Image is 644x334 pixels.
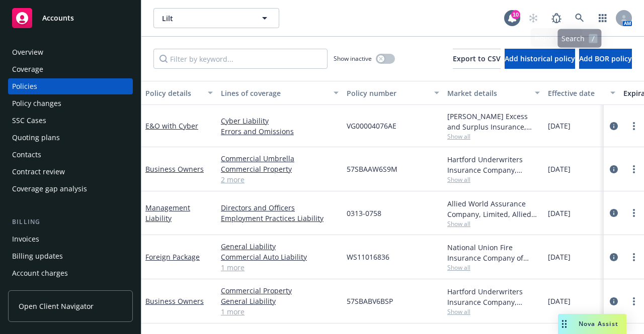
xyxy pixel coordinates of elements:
a: General Liability [221,241,339,252]
span: [DATE] [548,208,571,218]
a: Search [570,8,590,28]
button: Lines of coverage [217,81,343,105]
a: E&O with Cyber [145,121,198,131]
div: Policies [12,78,37,94]
div: Lines of coverage [221,88,328,98]
div: Hartford Underwriters Insurance Company, Hartford Insurance Group [447,286,540,307]
a: more [628,295,640,307]
div: National Union Fire Insurance Company of [GEOGRAPHIC_DATA], [GEOGRAPHIC_DATA], AIG [447,242,540,263]
a: Contacts [8,147,133,163]
a: Start snowing [523,8,543,28]
span: Nova Assist [579,319,618,328]
button: Effective date [544,81,619,105]
a: more [628,251,640,263]
a: Quoting plans [8,130,133,146]
span: Show all [447,132,540,141]
a: Directors and Officers [221,202,339,213]
a: Overview [8,44,133,60]
span: [DATE] [548,252,571,262]
a: more [628,163,640,175]
a: Coverage [8,61,133,77]
span: Add historical policy [505,54,575,63]
button: Lilt [153,8,279,28]
a: circleInformation [608,295,620,307]
a: General Liability [221,296,339,306]
span: [DATE] [548,296,571,306]
span: WS11016836 [347,252,389,262]
a: Commercial Property [221,164,339,174]
div: Billing [8,217,133,227]
span: Accounts [42,14,74,22]
a: Employment Practices Liability [221,213,339,224]
span: Show all [447,175,540,184]
a: 1 more [221,262,339,273]
a: more [628,207,640,219]
div: Coverage [12,61,43,77]
div: 10 [511,10,520,19]
a: Commercial Auto Liability [221,252,339,262]
a: Contract review [8,164,133,180]
a: Billing updates [8,248,133,264]
a: circleInformation [608,207,620,219]
div: Effective date [548,88,604,98]
div: Market details [447,88,529,98]
div: Coverage gap analysis [12,181,87,197]
div: Account charges [12,265,68,281]
div: Policy changes [12,95,61,112]
a: Errors and Omissions [221,126,339,137]
a: 2 more [221,174,339,185]
span: Show all [447,307,540,316]
a: Policy changes [8,95,133,112]
a: Invoices [8,231,133,247]
a: Policies [8,78,133,94]
div: Overview [12,44,43,60]
a: circleInformation [608,120,620,132]
span: VG00004076AE [347,121,396,131]
span: 57SBABV6BSP [347,296,393,306]
div: Policy details [145,88,202,98]
a: circleInformation [608,251,620,263]
a: 1 more [221,306,339,317]
button: Add historical policy [505,49,575,69]
div: Policy number [347,88,428,98]
input: Filter by keyword... [153,49,328,69]
div: Billing updates [12,248,63,264]
span: Open Client Navigator [19,301,94,311]
div: [PERSON_NAME] Excess and Surplus Insurance, Inc., [PERSON_NAME] Group [447,111,540,132]
a: circleInformation [608,163,620,175]
a: Cyber Liability [221,116,339,126]
a: Account charges [8,265,133,281]
div: Contract review [12,164,65,180]
button: Policy number [343,81,443,105]
span: Show all [447,263,540,272]
a: SSC Cases [8,113,133,129]
span: 57SBAAW6S9M [347,164,397,174]
div: Quoting plans [12,130,60,146]
div: Hartford Underwriters Insurance Company, Hartford Insurance Group [447,154,540,175]
div: SSC Cases [12,113,46,129]
div: Contacts [12,147,41,163]
button: Policy details [141,81,217,105]
button: Export to CSV [453,49,501,69]
a: Business Owners [145,296,204,306]
a: Accounts [8,4,133,32]
span: [DATE] [548,164,571,174]
a: Switch app [593,8,613,28]
span: 0313-0758 [347,208,381,218]
span: [DATE] [548,121,571,131]
button: Market details [443,81,544,105]
div: Drag to move [558,314,571,334]
a: Report a Bug [546,8,567,28]
a: Commercial Umbrella [221,153,339,164]
span: Add BOR policy [579,54,632,63]
span: Export to CSV [453,54,501,63]
a: Management Liability [145,203,190,223]
a: Coverage gap analysis [8,181,133,197]
a: Commercial Property [221,285,339,296]
div: Allied World Assurance Company, Limited, Allied World Assurance Company (AWAC) [447,198,540,219]
span: Show all [447,219,540,228]
a: Foreign Package [145,252,200,262]
span: Lilt [162,13,249,24]
a: Business Owners [145,164,204,174]
a: more [628,120,640,132]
